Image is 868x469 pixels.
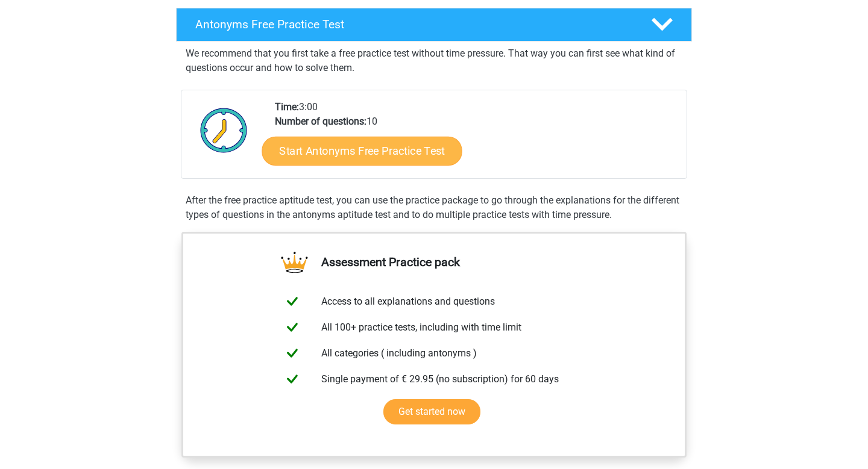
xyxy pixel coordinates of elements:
img: Clock [193,100,254,160]
a: Antonyms Free Practice Test [171,8,697,42]
a: Get started now [383,399,480,424]
h4: Antonyms Free Practice Test [195,17,632,31]
b: Time: [275,101,299,113]
a: Start Antonyms Free Practice Test [262,136,462,165]
p: We recommend that you first take a free practice test without time pressure. That way you can fir... [186,46,682,75]
div: 3:00 10 [266,100,686,178]
div: After the free practice aptitude test, you can use the practice package to go through the explana... [181,193,687,222]
b: Number of questions: [275,116,366,127]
